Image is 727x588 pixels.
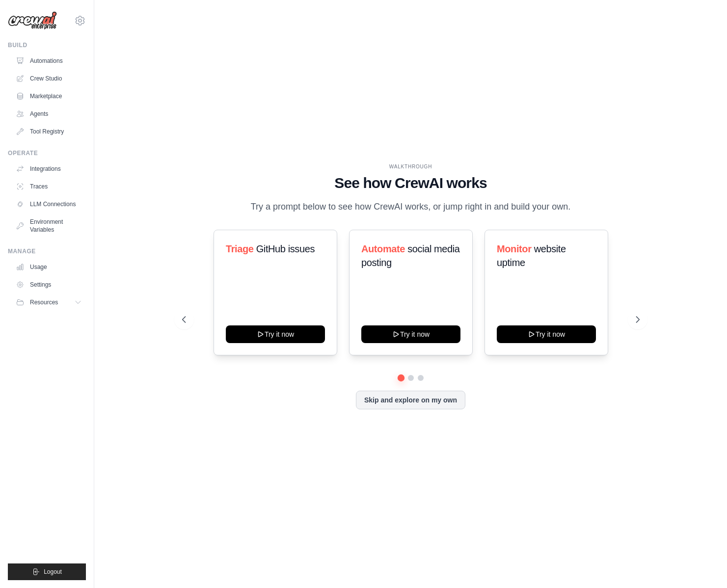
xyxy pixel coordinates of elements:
[497,243,566,268] span: website uptime
[182,174,640,192] h1: See how CrewAI works
[8,563,86,580] button: Logout
[12,179,86,194] a: Traces
[182,163,640,170] div: WALKTHROUGH
[44,568,62,576] span: Logout
[226,243,254,254] span: Triage
[12,88,86,104] a: Marketplace
[12,161,86,177] a: Integrations
[8,41,86,49] div: Build
[361,243,460,268] span: social media posting
[8,247,86,255] div: Manage
[256,243,314,254] span: GitHub issues
[12,214,86,238] a: Environment Variables
[12,71,86,86] a: Crew Studio
[361,243,405,254] span: Automate
[246,200,576,214] p: Try a prompt below to see how CrewAI works, or jump right in and build your own.
[356,391,465,409] button: Skip and explore on my own
[12,124,86,139] a: Tool Registry
[12,294,86,310] button: Resources
[12,259,86,275] a: Usage
[12,106,86,122] a: Agents
[497,243,532,254] span: Monitor
[12,53,86,69] a: Automations
[361,325,460,343] button: Try it now
[497,325,596,343] button: Try it now
[226,325,325,343] button: Try it now
[8,11,57,30] img: Logo
[8,149,86,157] div: Operate
[12,196,86,212] a: LLM Connections
[30,298,58,306] span: Resources
[12,277,86,293] a: Settings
